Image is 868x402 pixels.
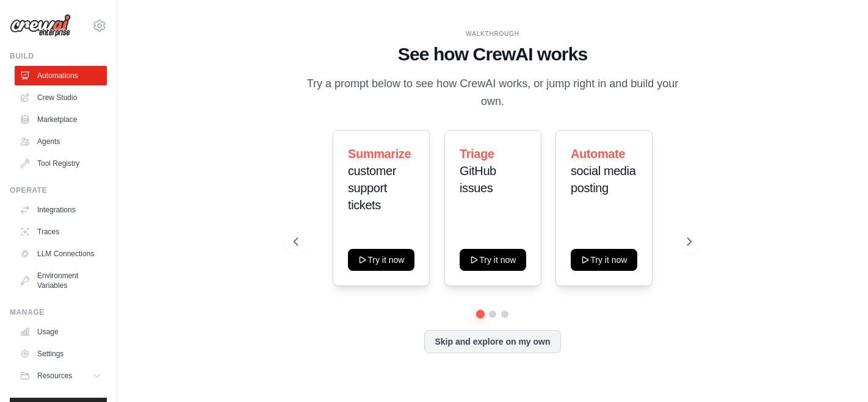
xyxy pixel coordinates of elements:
a: Environment Variables [15,266,107,295]
span: GitHub issues [460,164,496,195]
a: Tool Registry [15,154,107,173]
a: Usage [15,322,107,342]
button: Resources [15,366,107,386]
div: WALKTHROUGH [294,29,692,38]
a: Agents [15,132,107,151]
a: Integrations [15,200,107,220]
span: Resources [37,371,72,381]
span: Automate [571,147,625,160]
button: Try it now [348,249,414,271]
p: Try a prompt below to see how CrewAI works, or jump right in and build your own. [294,75,692,111]
span: customer support tickets [348,164,396,212]
div: Operate [10,185,107,195]
img: Logo [10,14,71,37]
a: LLM Connections [15,244,107,264]
a: Settings [15,344,107,364]
h1: See how CrewAI works [294,43,692,65]
span: Summarize [348,147,411,160]
span: social media posting [571,164,635,195]
div: Manage [10,307,107,317]
span: Triage [460,147,494,160]
a: Crew Studio [15,88,107,107]
button: Try it now [460,249,526,271]
button: Try it now [571,249,637,271]
a: Automations [15,66,107,85]
div: Build [10,51,107,61]
a: Marketplace [15,110,107,129]
button: Skip and explore on my own [424,330,560,353]
a: Traces [15,222,107,242]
